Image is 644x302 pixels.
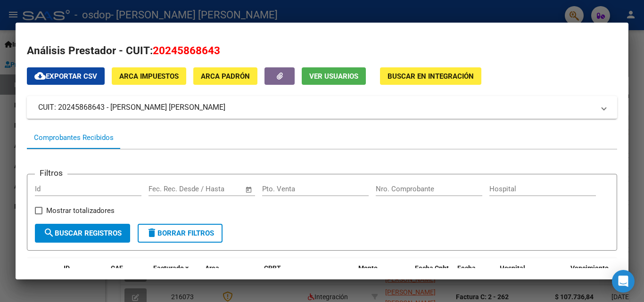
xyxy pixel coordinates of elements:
[309,72,358,81] span: Ver Usuarios
[35,224,130,243] button: Buscar Registros
[195,185,241,193] input: Fecha fin
[153,44,220,57] span: 20245868643
[496,258,567,300] datatable-header-cell: Hospital
[149,258,201,300] datatable-header-cell: Facturado x Orden De
[500,264,525,272] span: Hospital
[355,258,411,300] datatable-header-cell: Monto
[146,229,214,237] span: Borrar Filtros
[27,96,617,119] mat-expansion-panel-header: CUIT: 20245868643 - [PERSON_NAME] [PERSON_NAME]
[43,227,55,238] mat-icon: search
[34,132,114,143] div: Comprobantes Recibidos
[138,224,223,243] button: Borrar Filtros
[244,184,255,195] button: Open calendar
[201,72,250,81] span: ARCA Padrón
[260,258,355,300] datatable-header-cell: CPBT
[64,264,70,272] span: ID
[612,270,635,293] div: Open Intercom Messenger
[107,258,149,300] datatable-header-cell: CAE
[454,258,496,300] datatable-header-cell: Fecha Recibido
[201,258,260,300] datatable-header-cell: Area
[146,227,157,238] mat-icon: delete
[35,167,67,179] h3: Filtros
[27,67,105,85] button: Exportar CSV
[38,102,594,113] mat-panel-title: CUIT: 20245868643 - [PERSON_NAME] [PERSON_NAME]
[415,264,449,272] span: Fecha Cpbt
[302,67,366,85] button: Ver Usuarios
[46,205,115,216] span: Mostrar totalizadores
[457,264,484,283] span: Fecha Recibido
[112,67,186,85] button: ARCA Impuestos
[205,264,219,272] span: Area
[111,264,123,272] span: CAE
[193,67,257,85] button: ARCA Padrón
[153,264,189,283] span: Facturado x Orden De
[27,43,617,59] h2: Análisis Prestador - CUIT:
[60,258,107,300] datatable-header-cell: ID
[388,72,474,81] span: Buscar en Integración
[358,264,378,272] span: Monto
[119,72,179,81] span: ARCA Impuestos
[43,229,122,237] span: Buscar Registros
[34,70,46,82] mat-icon: cloud_download
[149,185,187,193] input: Fecha inicio
[411,258,454,300] datatable-header-cell: Fecha Cpbt
[570,264,609,283] span: Vencimiento Auditoría
[567,258,609,300] datatable-header-cell: Vencimiento Auditoría
[264,264,281,272] span: CPBT
[380,67,481,85] button: Buscar en Integración
[34,72,97,81] span: Exportar CSV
